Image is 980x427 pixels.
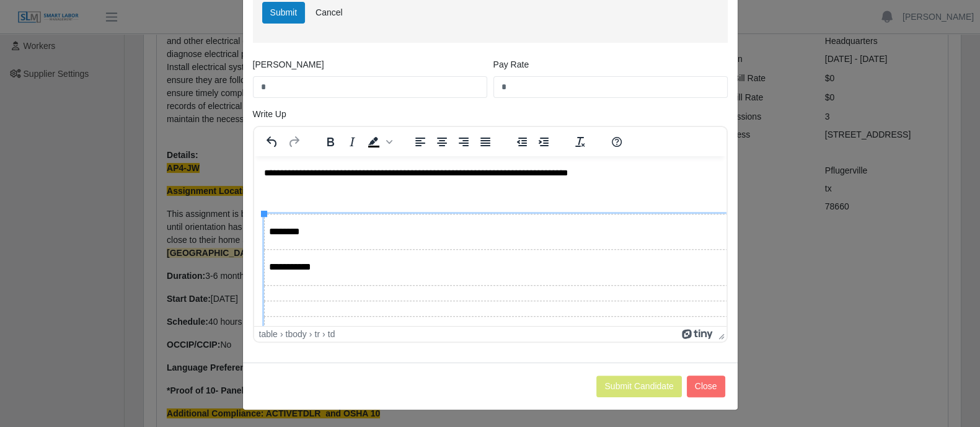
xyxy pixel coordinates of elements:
div: tbody [286,329,307,339]
button: Clear formatting [569,133,590,151]
button: Increase indent [532,133,554,151]
button: Submit Candidate [596,376,681,397]
button: Justify [474,133,495,151]
button: Close [687,376,725,397]
button: Submit [262,2,306,24]
div: › [309,329,312,339]
button: Align right [452,133,474,151]
div: Press the Up and Down arrow keys to resize the editor. [713,327,726,341]
button: Bold [319,133,340,151]
div: Background color Black [363,133,394,151]
button: Undo [262,133,283,151]
button: Help [606,133,627,151]
button: Align left [409,133,430,151]
button: Decrease indent [511,133,532,151]
div: table [259,329,278,339]
a: Powered by Tiny [682,329,713,339]
button: Align center [431,133,452,151]
label: Write Up [253,108,286,121]
label: [PERSON_NAME] [253,58,324,71]
div: › [322,329,325,339]
div: › [280,329,283,339]
div: td [328,329,335,339]
button: Italic [341,133,362,151]
button: Redo [283,133,304,151]
iframe: Rich Text Area [254,156,726,326]
div: tr [314,329,320,339]
label: Pay Rate [493,58,529,71]
a: Cancel [307,2,351,24]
